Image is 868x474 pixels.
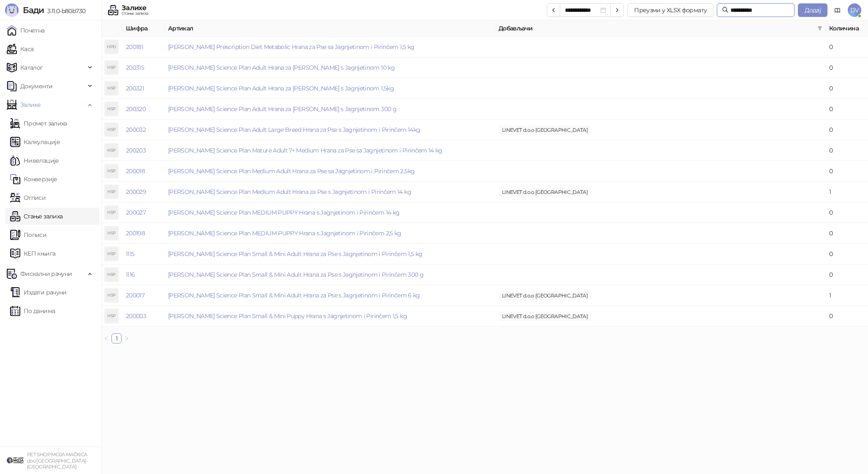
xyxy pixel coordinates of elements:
[165,99,495,120] td: Hill's Science Plan Adult Hrana za Mačke s Jagnjetinom 300 g
[805,6,821,14] span: Додај
[7,41,33,57] a: Каса
[105,40,118,54] div: HPD
[20,96,41,113] span: Залихе
[122,5,148,11] div: Залихе
[826,244,868,264] td: 0
[168,167,415,175] a: [PERSON_NAME] Science Plan Medium Adult Hrana za Pse sa Jagnjetinom i Pirinčem 2,5kg
[122,333,132,343] li: Следећа страна
[165,161,495,182] td: Hill's Science Plan Medium Adult Hrana za Pse sa Jagnjetinom i Pirinčem 2,5kg
[168,64,395,71] a: [PERSON_NAME] Science Plan Adult Hrana za [PERSON_NAME] s Jagnjetinom 10 kg
[126,43,143,51] a: 200181
[826,285,868,306] td: 1
[126,209,146,216] a: 200027
[105,144,118,157] div: HSP
[165,264,495,285] td: Hill's Science Plan Small & Mini Adult Hrana za Pse s Jagnjetinom i Pirinčem 300 g
[826,161,868,182] td: 0
[10,171,57,188] a: Конверзије
[165,37,495,57] td: Hill's Prescription Diet Metabolic Hrana za Pse sa Jagnjetinom i Pirinčem 1,5 kg
[126,147,146,154] a: 200203
[101,333,111,343] li: Претходна страна
[105,185,118,199] div: HSP
[105,164,118,178] div: HSP
[826,140,868,161] td: 0
[499,312,591,321] span: LINEVET d.o.o [GEOGRAPHIC_DATA]
[826,78,868,99] td: 0
[826,223,868,244] td: 0
[168,84,394,92] a: [PERSON_NAME] Science Plan Adult Hrana za [PERSON_NAME] s Jagnjetinom 1,5kg
[10,133,60,150] a: Калкулације
[44,7,85,15] span: 3.11.0-b80b730
[168,291,420,299] a: [PERSON_NAME] Science Plan Small & Mini Adult Hrana za Pse s Jagnjetinom i Pirinčem 6 kg
[499,291,591,300] span: LINEVET d.o.o [GEOGRAPHIC_DATA]
[168,250,422,258] a: [PERSON_NAME] Science Plan Small & Mini Adult Hrana za Pse s Jagnjetinom i Pirinčem 1,5 kg
[126,250,134,258] a: 1115
[165,306,495,327] td: Hill's Science Plan Small & Mini Puppy Hrana s Jagnjetinom i Pirinčem 1,5 kg
[105,309,118,323] div: HSP
[126,291,144,299] a: 200017
[7,22,45,39] a: Почетна
[126,271,135,278] a: 1116
[165,140,495,161] td: Hill's Science Plan Mature Adult 7+ Medium Hrana za Pse sa Jagnjetinom i Pirinčem 14 kg
[105,268,118,281] div: HSP
[10,245,55,262] a: КЕП књига
[10,189,46,206] a: Отписи
[20,265,72,282] span: Фискални рачуни
[168,105,396,113] a: [PERSON_NAME] Science Plan Adult Hrana za [PERSON_NAME] s Jagnjetinom 300 g
[20,78,52,95] span: Документи
[627,3,713,17] button: Преузми у XLSX формату
[848,3,861,17] span: DV
[165,120,495,140] td: Hill's Science Plan Adult Large Breed Hrana za Pse s Jagnjetinom i Pirinčem 14kg
[105,102,118,116] div: HSP
[23,5,44,15] span: Бади
[165,223,495,244] td: Hill's Science Plan MEDIUM PUPPY Hrana s Jagnjetinom i Pirinčem 2,5 kg
[5,3,19,17] img: Logo
[122,333,132,343] button: right
[165,244,495,264] td: Hill's Science Plan Small & Mini Adult Hrana za Pse s Jagnjetinom i Pirinčem 1,5 kg
[126,126,146,133] a: 200032
[105,61,118,74] div: HSP
[826,37,868,57] td: 0
[168,209,399,216] a: [PERSON_NAME] Science Plan MEDIUM PUPPY Hrana s Jagnjetinom i Pirinčem 14 kg
[168,312,407,320] a: [PERSON_NAME] Science Plan Small & Mini Puppy Hrana s Jagnjetinom i Pirinčem 1,5 kg
[105,123,118,136] div: HSP
[101,333,111,343] button: left
[165,182,495,202] td: Hill's Science Plan Medium Adult Hrana za Pse s Jagnjetinom i Pirinčem 14 kg
[168,229,401,237] a: [PERSON_NAME] Science Plan MEDIUM PUPPY Hrana s Jagnjetinom i Pirinčem 2,5 kg
[165,202,495,223] td: Hill's Science Plan MEDIUM PUPPY Hrana s Jagnjetinom i Pirinčem 14 kg
[165,78,495,99] td: Hill's Science Plan Adult Hrana za Mačke s Jagnjetinom 1,5kg
[165,285,495,306] td: Hill's Science Plan Small & Mini Adult Hrana za Pse s Jagnjetinom i Pirinčem 6 kg
[7,452,24,469] img: 64x64-companyLogo-9f44b8df-f022-41eb-b7d6-300ad218de09.png
[831,3,844,17] a: Документација
[20,59,43,76] span: Каталог
[10,302,55,319] a: По данима
[826,99,868,120] td: 0
[126,312,146,320] a: 200003
[826,182,868,202] td: 1
[10,226,46,243] a: Пописи
[168,271,423,278] a: [PERSON_NAME] Science Plan Small & Mini Adult Hrana za Pse s Jagnjetinom i Pirinčem 300 g
[168,147,442,154] a: [PERSON_NAME] Science Plan Mature Adult 7+ Medium Hrana za Pse sa Jagnjetinom i Pirinčem 14 kg
[112,334,121,343] a: 1
[126,84,144,92] a: 200321
[10,115,67,132] a: Промет залиха
[27,452,87,470] small: PET SHOP MOJA MAČKICA doo [GEOGRAPHIC_DATA]-[GEOGRAPHIC_DATA]
[10,284,67,301] a: Издати рачуни
[165,20,495,37] th: Артикал
[817,26,822,31] span: filter
[826,264,868,285] td: 0
[168,43,414,51] a: [PERSON_NAME] Prescription Diet Metabolic Hrana za Pse sa Jagnjetinom i Pirinčem 1,5 kg
[826,306,868,327] td: 0
[105,226,118,240] div: HSP
[10,208,62,225] a: Стање залиха
[122,11,148,16] div: Стање залиха
[10,152,59,169] a: Нивелације
[105,206,118,219] div: HSP
[105,289,118,302] div: HSP
[816,22,824,35] span: filter
[168,126,420,133] a: [PERSON_NAME] Science Plan Adult Large Breed Hrana za Pse s Jagnjetinom i Pirinčem 14kg
[826,202,868,223] td: 0
[105,247,118,261] div: HSP
[826,20,868,37] th: Количина
[105,82,118,95] div: HSP
[111,333,122,343] li: 1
